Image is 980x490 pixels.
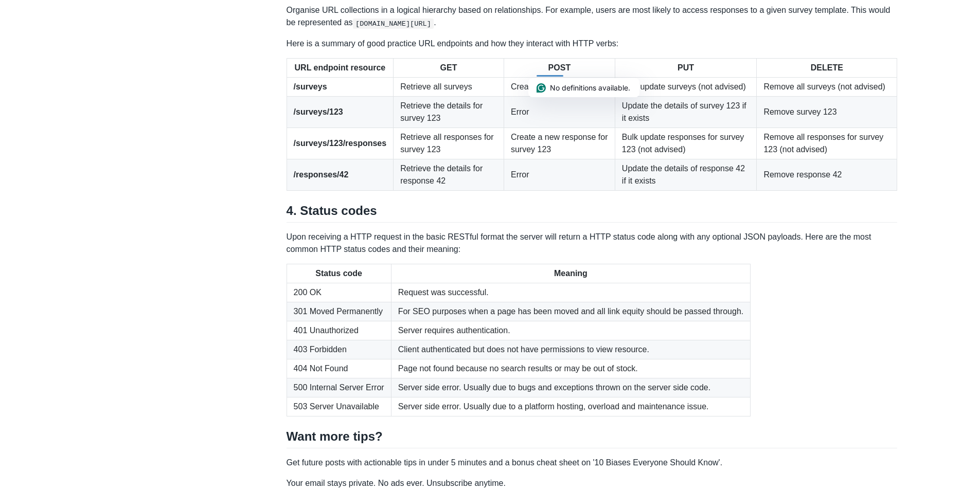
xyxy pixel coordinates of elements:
[394,58,504,77] th: GET
[287,58,394,77] th: URL endpoint resource
[504,96,615,128] td: Error
[391,378,751,397] td: Server side error. Usually due to bugs and exceptions thrown on the server side code.
[287,397,391,416] td: 503 Server Unavailable
[287,429,898,448] h2: Want more tips?
[615,128,757,159] td: Bulk update responses for survey 123 (not advised)
[504,77,615,96] td: Create a new survey
[757,96,897,128] td: Remove survey 123
[294,139,387,148] strong: /surveys/123/responses
[391,321,751,340] td: Server requires authentication.
[287,38,898,50] p: Here is a summary of good practice URL endpoints and how they interact with HTTP verbs:
[394,159,504,190] td: Retrieve the details for response 42
[391,340,751,359] td: Client authenticated but does not have permissions to view resource.
[287,477,898,489] p: Your email stays private. No ads ever. Unsubscribe anytime.
[615,96,757,128] td: Update the details of survey 123 if it exists
[287,302,391,321] td: 301 Moved Permanently
[615,77,757,96] td: Bulk update surveys (not advised)
[394,77,504,96] td: Retrieve all surveys
[394,96,504,128] td: Retrieve the details for survey 123
[757,58,897,77] th: DELETE
[757,159,897,190] td: Remove response 42
[391,397,751,416] td: Server side error. Usually due to a platform hosting, overload and maintenance issue.
[353,19,434,29] code: [DOMAIN_NAME][URL]
[615,159,757,190] td: Update the details of response 42 if it exists
[391,283,751,302] td: Request was successful.
[287,4,898,29] p: Organise URL collections in a logical hierarchy based on relationships. For example, users are mo...
[287,457,898,469] p: Get future posts with actionable tips in under 5 minutes and a bonus cheat sheet on '10 Biases Ev...
[615,58,757,77] th: PUT
[294,107,343,116] strong: /surveys/123
[287,264,391,283] th: Status code
[504,58,615,77] th: POST
[394,128,504,159] td: Retrieve all responses for survey 123
[757,128,897,159] td: Remove all responses for survey 123 (not advised)
[757,77,897,96] td: Remove all surveys (not advised)
[287,378,391,397] td: 500 Internal Server Error
[504,159,615,190] td: Error
[287,321,391,340] td: 401 Unauthorized
[287,359,391,378] td: 404 Not Found
[294,82,327,91] strong: /surveys
[287,283,391,302] td: 200 OK
[287,203,898,223] h2: 4. Status codes
[287,340,391,359] td: 403 Forbidden
[391,264,751,283] th: Meaning
[391,302,751,321] td: For SEO purposes when a page has been moved and all link equity should be passed through.
[391,359,751,378] td: Page not found because no search results or may be out of stock.
[287,231,898,256] p: Upon receiving a HTTP request in the basic RESTful format the server will return a HTTP status co...
[504,128,615,159] td: Create a new response for survey 123
[294,170,349,179] strong: /responses/42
